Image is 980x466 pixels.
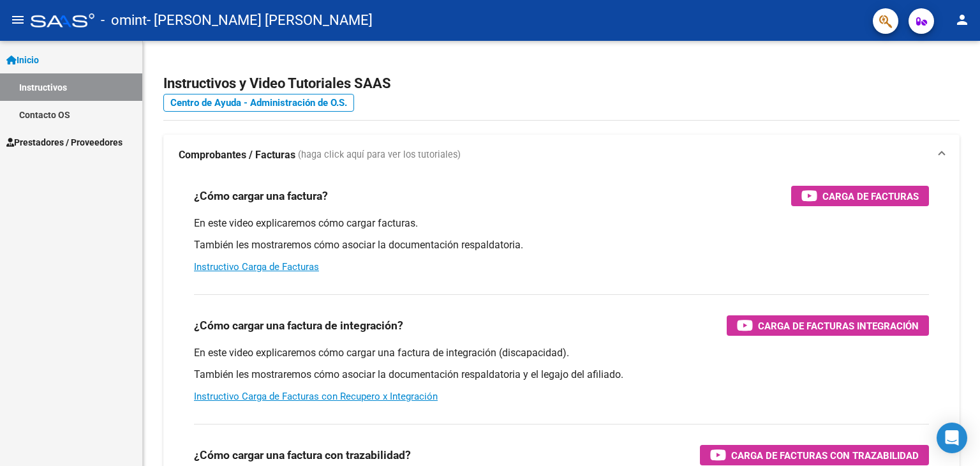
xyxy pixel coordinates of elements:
[194,187,328,205] h3: ¿Cómo cargar una factura?
[954,12,970,27] mat-icon: person
[731,447,919,463] span: Carga de Facturas con Trazabilidad
[194,368,929,382] p: También les mostraremos cómo asociar la documentación respaldatoria y el legajo del afiliado.
[700,445,929,465] button: Carga de Facturas con Trazabilidad
[194,261,319,273] a: Instructivo Carga de Facturas
[194,238,929,252] p: También les mostraremos cómo asociar la documentación respaldatoria.
[194,446,411,464] h3: ¿Cómo cargar una factura con trazabilidad?
[163,94,354,112] a: Centro de Ayuda - Administración de O.S.
[937,423,967,453] div: Open Intercom Messenger
[791,186,929,206] button: Carga de Facturas
[194,391,438,402] a: Instructivo Carga de Facturas con Recupero x Integración
[10,12,26,27] mat-icon: menu
[758,318,919,334] span: Carga de Facturas Integración
[822,188,919,204] span: Carga de Facturas
[194,346,929,360] p: En este video explicaremos cómo cargar una factura de integración (discapacidad).
[727,315,929,336] button: Carga de Facturas Integración
[298,148,461,162] span: (haga click aquí para ver los tutoriales)
[194,216,929,230] p: En este video explicaremos cómo cargar facturas.
[163,71,960,96] h2: Instructivos y Video Tutoriales SAAS
[194,317,403,334] h3: ¿Cómo cargar una factura de integración?
[163,135,960,176] mat-expansion-panel-header: Comprobantes / Facturas (haga click aquí para ver los tutoriales)
[101,6,147,34] span: - omint
[6,53,39,67] span: Inicio
[179,148,295,162] strong: Comprobantes / Facturas
[147,6,373,34] span: - [PERSON_NAME] [PERSON_NAME]
[6,135,122,149] span: Prestadores / Proveedores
